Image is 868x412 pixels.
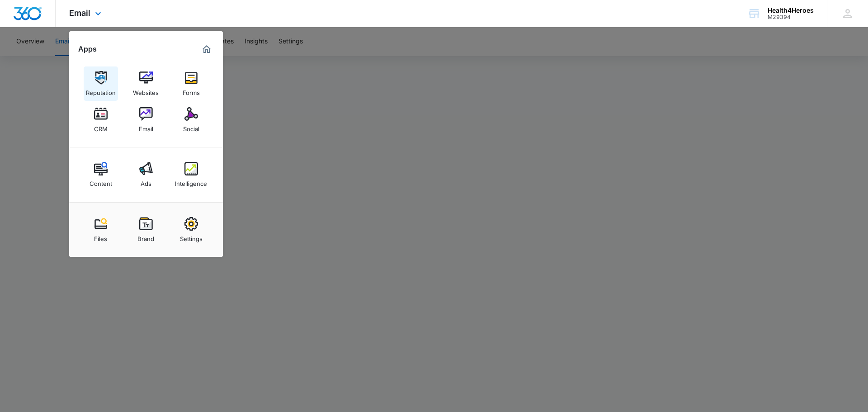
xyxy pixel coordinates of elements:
[129,157,163,192] a: Ads
[84,157,118,192] a: Content
[129,103,163,137] a: Email
[174,66,208,101] a: Forms
[183,85,200,96] div: Forms
[129,66,163,101] a: Websites
[174,213,208,247] a: Settings
[86,85,116,96] div: Reputation
[94,121,108,133] div: CRM
[69,8,90,18] span: Email
[141,175,151,187] div: Ads
[183,121,199,133] div: Social
[180,231,203,242] div: Settings
[84,66,118,101] a: Reputation
[768,14,814,20] div: account id
[90,175,112,187] div: Content
[174,157,208,192] a: Intelligence
[175,175,207,187] div: Intelligence
[133,85,159,96] div: Websites
[137,231,154,242] div: Brand
[84,213,118,247] a: Files
[174,103,208,137] a: Social
[768,7,814,14] div: account name
[84,103,118,137] a: CRM
[78,45,97,53] h2: Apps
[199,42,214,57] a: Marketing 360® Dashboard
[94,231,107,242] div: Files
[129,213,163,247] a: Brand
[139,121,153,133] div: Email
